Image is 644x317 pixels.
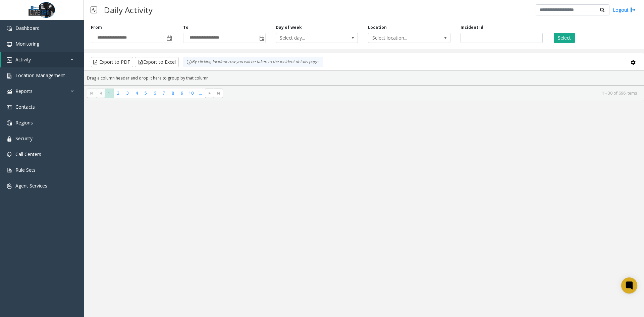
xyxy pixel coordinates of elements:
[196,89,205,98] span: Page 11
[150,89,159,98] span: Page 6
[84,72,644,84] div: Drag a column header and drop it here to group by that column
[91,57,133,67] button: Export to PDF
[135,57,179,67] button: Export to Excel
[141,89,150,98] span: Page 5
[105,89,114,98] span: Page 1
[183,24,189,31] label: To
[7,73,12,78] img: 'icon'
[368,33,434,43] span: Select location...
[7,152,12,157] img: 'icon'
[7,120,12,126] img: 'icon'
[177,89,186,98] span: Page 9
[15,135,33,142] span: Security
[186,59,192,65] img: infoIcon.svg
[207,91,212,96] span: Go to the next page
[168,89,177,98] span: Page 8
[15,167,36,173] span: Rule Sets
[114,89,123,98] span: Page 2
[613,6,636,13] a: Logout
[1,52,84,67] a: Activity
[7,42,12,47] img: 'icon'
[276,24,302,31] label: Day of week
[7,57,12,63] img: 'icon'
[123,89,132,98] span: Page 3
[368,24,387,31] label: Location
[91,24,102,31] label: From
[187,89,196,98] span: Page 10
[7,183,12,189] img: 'icon'
[91,2,97,18] img: pageIcon
[15,56,31,63] span: Activity
[15,151,41,157] span: Call Centers
[183,57,323,67] div: By clicking Incident row you will be taken to the incident details page.
[101,2,156,18] h3: Daily Activity
[7,89,12,94] img: 'icon'
[159,89,168,98] span: Page 7
[165,33,173,43] span: Toggle popup
[15,88,33,94] span: Reports
[15,104,35,110] span: Contacts
[216,91,221,96] span: Go to the last page
[214,89,223,98] span: Go to the last page
[205,89,214,98] span: Go to the next page
[554,33,575,43] button: Select
[7,136,12,142] img: 'icon'
[15,41,39,47] span: Monitoring
[630,6,636,13] img: logout
[461,24,483,31] label: Incident Id
[132,89,141,98] span: Page 4
[15,25,40,31] span: Dashboard
[276,33,341,43] span: Select day...
[7,105,12,110] img: 'icon'
[227,90,637,96] kendo-pager-info: 1 - 30 of 696 items
[15,119,33,126] span: Regions
[258,33,265,43] span: Toggle popup
[7,26,12,31] img: 'icon'
[7,168,12,173] img: 'icon'
[15,182,47,189] span: Agent Services
[15,72,65,78] span: Location Management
